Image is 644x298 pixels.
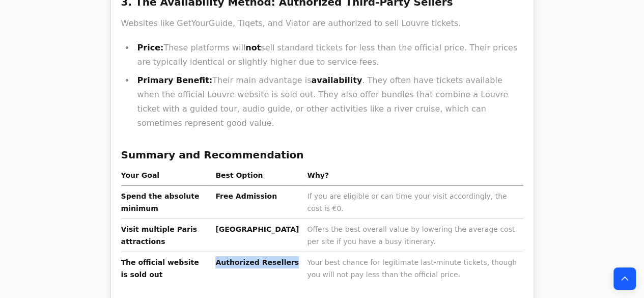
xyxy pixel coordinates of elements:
[311,75,362,85] strong: availability
[121,192,200,212] strong: Spend the absolute minimum
[134,73,523,130] li: Their main advantage is . They often have tickets available when the official Louvre website is s...
[121,16,523,31] p: Websites like GetYourGuide, Tiqets, and Viator are authorized to sell Louvre tickets.
[137,75,213,85] strong: Primary Benefit:
[303,186,523,219] td: If you are eligible or can time your visit accordingly, the cost is €0.
[215,225,299,233] strong: [GEOGRAPHIC_DATA]
[613,267,636,290] button: Back to top
[121,258,199,279] strong: The official website is sold out
[211,169,303,186] th: Best Option
[121,169,212,186] th: Your Goal
[121,225,198,246] strong: Visit multiple Paris attractions
[134,41,523,69] li: These platforms will sell standard tickets for less than the official price. Their prices are typ...
[245,43,261,52] strong: not
[303,169,523,186] th: Why?
[137,43,164,52] strong: Price:
[215,192,277,200] strong: Free Admission
[303,252,523,285] td: Your best chance for legitimate last-minute tickets, though you will not pay less than the offici...
[121,147,523,163] h3: Summary and Recommendation
[303,219,523,252] td: Offers the best overall value by lowering the average cost per site if you have a busy itinerary.
[215,258,299,266] strong: Authorized Resellers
